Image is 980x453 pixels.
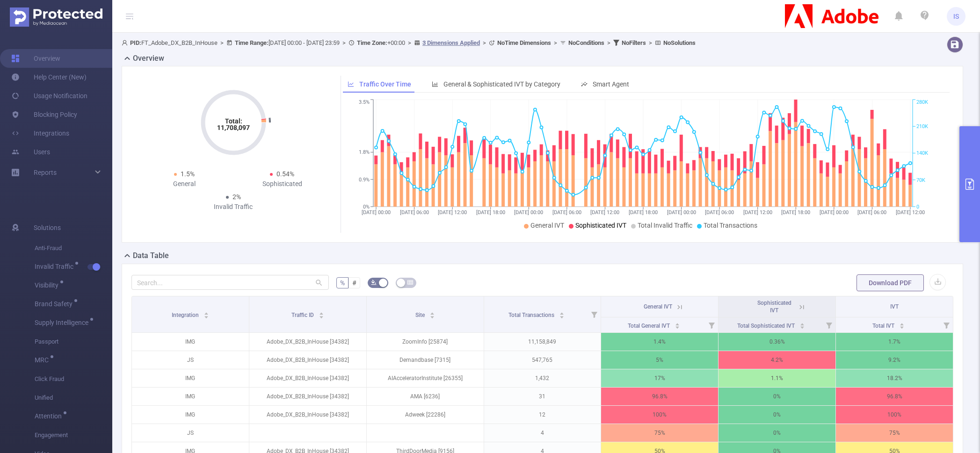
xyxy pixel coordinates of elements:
[644,303,672,310] span: General IVT
[551,39,560,46] span: >
[675,325,680,328] i: icon: caret-down
[890,303,899,310] span: IVT
[132,369,249,387] p: IMG
[443,80,560,88] span: General & Sophisticated IVT by Category
[836,333,953,351] p: 1.7%
[367,333,484,351] p: ZoomInfo [25874]
[11,143,50,161] a: Users
[367,388,484,405] p: AMA [6236]
[184,202,283,212] div: Invalid Traffic
[484,424,601,442] p: 4
[916,151,928,157] tspan: 140K
[122,39,696,46] span: FT_Adobe_DX_B2B_InHouse [DATE] 00:00 - [DATE] 23:59 +00:00
[940,317,953,332] i: Filter menu
[405,39,414,46] span: >
[11,86,87,105] a: Usage Notification
[953,7,959,26] span: IS
[820,209,849,216] tspan: [DATE] 00:00
[836,369,953,387] p: 18.2%
[11,124,69,143] a: Integrations
[638,222,692,229] span: Total Invalid Traffic
[916,100,928,106] tspan: 280K
[359,100,370,106] tspan: 3.5%
[367,351,484,369] p: Demandbase [7315]
[604,39,613,46] span: >
[135,179,233,189] div: General
[432,81,438,87] i: icon: bar-chart
[359,150,370,156] tspan: 1.8%
[484,406,601,424] p: 12
[367,406,484,424] p: Adweek [22286]
[593,80,629,88] span: Smart Agent
[218,39,226,46] span: >
[359,80,411,88] span: Traffic Over Time
[319,311,324,316] div: Sort
[362,209,391,216] tspan: [DATE] 00:00
[132,406,249,424] p: IMG
[508,312,556,318] span: Total Transactions
[782,209,811,216] tspan: [DATE] 18:00
[407,280,413,285] i: icon: table
[357,39,387,46] b: Time Zone:
[249,388,366,405] p: Adobe_DX_B2B_InHouse [34382]
[133,250,169,261] h2: Data Table
[719,369,835,387] p: 1.1%
[249,406,366,424] p: Adobe_DX_B2B_InHouse [34382]
[704,222,757,229] span: Total Transactions
[916,123,928,129] tspan: 210K
[559,311,564,314] i: icon: caret-up
[319,315,324,317] i: icon: caret-down
[217,124,250,131] tspan: 11,708,097
[799,322,805,327] div: Sort
[675,322,680,327] div: Sort
[836,388,953,405] p: 96.8%
[559,315,564,317] i: icon: caret-down
[484,351,601,369] p: 547,765
[822,317,835,332] i: Filter menu
[628,323,671,329] span: Total General IVT
[367,369,484,387] p: AIAcceleratorInstitute [26355]
[172,312,200,318] span: Integration
[35,332,112,351] span: Passport
[916,204,919,210] tspan: 0
[249,333,366,351] p: Adobe_DX_B2B_InHouse [34382]
[232,193,241,201] span: 2%
[35,319,92,326] span: Supply Intelligence
[757,300,791,314] span: Sophisticated IVT
[132,351,249,369] p: JS
[667,209,696,216] tspan: [DATE] 00:00
[705,209,734,216] tspan: [DATE] 06:00
[35,370,112,388] span: Click Fraud
[340,39,348,46] span: >
[622,39,646,46] b: No Filters
[480,39,489,46] span: >
[663,39,696,46] b: No Solutions
[122,40,130,46] i: icon: user
[857,274,924,291] button: Download PDF
[737,323,796,329] span: Total Sophisticated IVT
[719,406,835,424] p: 0%
[348,81,354,87] i: icon: line-chart
[34,218,61,237] span: Solutions
[719,333,835,351] p: 0.36%
[601,369,718,387] p: 17%
[559,311,565,316] div: Sort
[575,222,626,229] span: Sophisticated IVT
[858,209,887,216] tspan: [DATE] 06:00
[203,311,209,314] i: icon: caret-up
[422,39,480,46] u: 3 Dimensions Applied
[836,424,953,442] p: 75%
[484,369,601,387] p: 1,432
[646,39,655,46] span: >
[743,209,772,216] tspan: [DATE] 12:00
[35,357,52,363] span: MRC
[363,204,370,210] tspan: 0%
[132,333,249,351] p: IMG
[35,282,62,288] span: Visibility
[203,311,209,316] div: Sort
[719,388,835,405] p: 0%
[601,406,718,424] p: 100%
[352,279,356,287] span: #
[591,209,620,216] tspan: [DATE] 12:00
[705,317,718,332] i: Filter menu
